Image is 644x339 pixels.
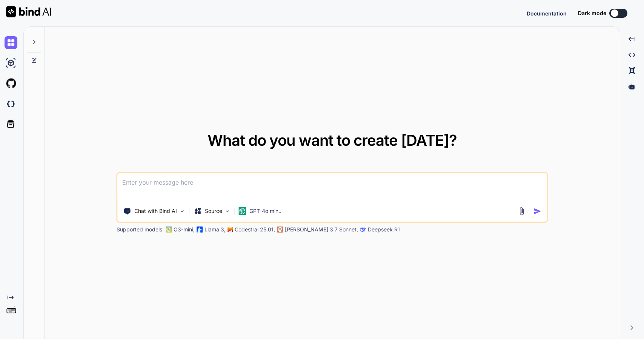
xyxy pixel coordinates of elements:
img: Pick Models [224,208,231,214]
p: [PERSON_NAME] 3.7 Sonnet, [285,226,358,233]
span: Dark mode [578,9,606,17]
img: claude [360,227,366,233]
img: GPT-4o mini [239,207,246,215]
img: darkCloudIdeIcon [5,97,17,110]
img: attachment [517,207,526,216]
img: GPT-4 [166,227,172,233]
p: Chat with Bind AI [134,207,177,215]
button: Documentation [527,9,567,17]
img: githubLight [5,77,17,90]
img: Bind AI [6,6,51,17]
p: Source [205,207,222,215]
img: Pick Tools [179,208,186,214]
p: GPT-4o min.. [249,207,281,215]
img: icon [533,207,541,215]
img: claude [277,227,283,233]
p: Llama 3, [204,226,226,233]
p: O3-mini, [174,226,195,233]
img: ai-studio [5,57,17,69]
img: chat [5,36,17,49]
span: What do you want to create [DATE]? [207,131,457,149]
p: Codestral 25.01, [235,226,275,233]
img: Mistral-AI [228,227,233,232]
p: Deepseek R1 [368,226,400,233]
img: Llama2 [197,227,203,233]
p: Supported models: [117,226,164,233]
span: Documentation [527,10,567,17]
